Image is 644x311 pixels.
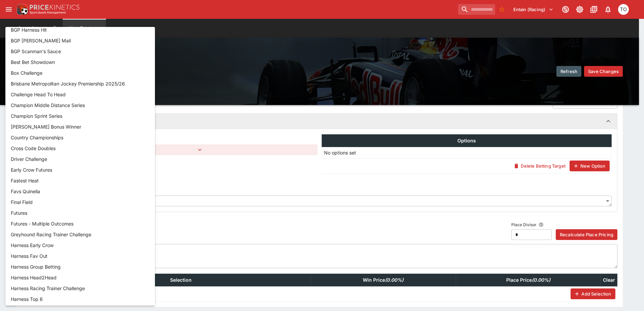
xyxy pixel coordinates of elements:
[5,164,155,175] li: Early Crow Futures
[5,229,155,240] li: Greyhound Racing Trainer Challenge
[5,261,155,272] li: Harness Group Betting
[5,197,155,207] li: Final Field
[5,283,155,293] li: Harness Racing Trainer Challenge
[5,132,155,143] li: Country Championships
[5,186,155,197] li: Favs Quinella
[5,121,155,132] li: [PERSON_NAME] Bonus Winner
[5,153,155,164] li: Driver Challenge
[5,67,155,78] li: Box Challenge
[5,35,155,46] li: BGP [PERSON_NAME] Mail
[5,175,155,186] li: Fastest Heat
[5,218,155,229] li: Futures - Multiple Outcomes
[5,78,155,89] li: Brisbane Metropolitan Jockey Premiership 2025/26
[5,250,155,261] li: Harness Fav Out
[5,293,155,304] li: Harness Top 6
[5,24,155,35] li: BGP Harness Hit
[5,207,155,218] li: Futures
[5,100,155,110] li: Champion Middle Distance Series
[5,89,155,100] li: Challenge Head To Head
[5,57,155,67] li: Best Bet Showdown
[5,272,155,283] li: Harness Head2Head
[5,143,155,153] li: Cross Code Doubles
[5,240,155,250] li: Harness Early Crow
[5,46,155,57] li: BGP Scanman's Sauce
[5,110,155,121] li: Champion Sprint Series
